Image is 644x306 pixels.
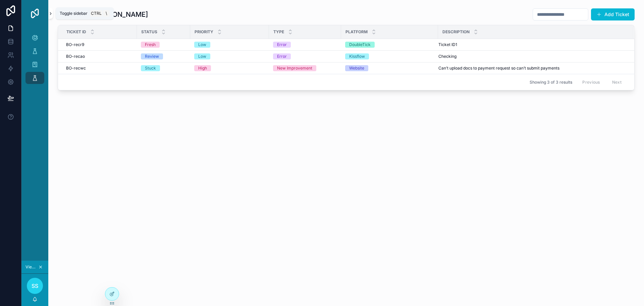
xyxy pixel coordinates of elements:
[66,42,133,47] a: BO-recr9
[194,65,265,71] a: High
[141,29,157,35] span: Status
[277,42,287,48] div: Error
[277,65,312,71] div: New Improvement
[277,53,287,59] div: Error
[349,42,371,48] div: DoubleTick
[60,11,88,16] span: Toggle sidebar
[438,65,559,71] span: Can’t upload docs to payment request so can’t submit payments
[145,53,159,59] div: Review
[90,10,102,17] span: Ctrl
[345,42,434,48] a: DoubleTick
[345,29,368,35] span: Platform
[25,264,37,270] span: Viewing as [PERSON_NAME]
[66,54,133,59] a: BO-recao
[438,65,626,71] a: Can’t upload docs to payment request so can’t submit payments
[198,65,207,71] div: High
[141,42,186,48] a: Fresh
[66,42,84,47] span: BO-recr9
[345,65,434,71] a: Website
[273,42,337,48] a: Error
[273,29,284,35] span: Type
[141,53,186,59] a: Review
[438,42,626,47] a: Ticket ID1
[349,53,365,59] div: Kissflow
[141,65,186,71] a: Stuck
[30,8,40,19] img: App logo
[66,54,85,59] span: BO-recao
[66,65,86,71] span: BO-recwc
[442,29,470,35] span: Description
[195,29,213,35] span: Priority
[66,65,133,71] a: BO-recwc
[104,11,109,16] span: \
[438,42,457,47] span: Ticket ID1
[194,42,265,48] a: Low
[145,65,156,71] div: Stuck
[273,53,337,59] a: Error
[438,54,457,59] span: Checking
[349,65,364,71] div: Website
[198,53,206,59] div: Low
[21,27,48,93] div: scrollable content
[530,80,572,85] span: Showing 3 of 3 results
[591,8,635,20] button: Add Ticket
[145,42,156,48] div: Fresh
[194,53,265,59] a: Low
[66,29,86,35] span: Ticket ID
[345,53,434,59] a: Kissflow
[198,42,206,48] div: Low
[438,54,626,59] a: Checking
[32,282,38,290] span: SS
[273,65,337,71] a: New Improvement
